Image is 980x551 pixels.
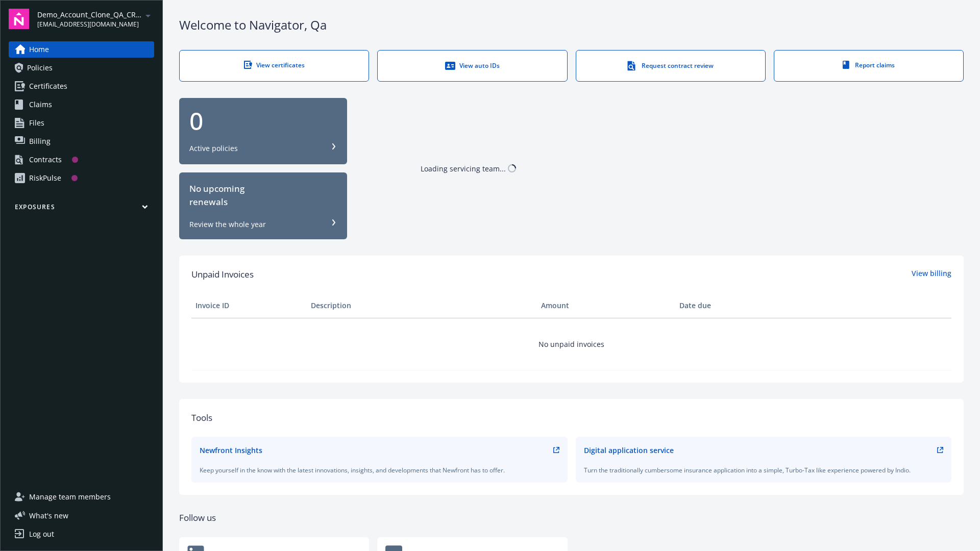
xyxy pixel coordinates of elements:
span: Certificates [29,78,67,94]
div: Follow us [179,511,964,524]
div: Review the whole year [189,219,266,230]
button: Exposures [9,203,154,215]
a: Files [9,115,154,131]
div: Active policies [189,143,238,154]
span: Claims [29,96,52,113]
button: No upcomingrenewalsReview the whole year [179,172,347,239]
div: Newfront Insights [200,445,262,456]
span: Billing [29,133,51,149]
div: Log out [29,526,54,542]
a: Certificates [9,78,154,94]
div: View auto IDs [398,61,546,71]
button: What's new [9,510,85,521]
div: Tools [191,411,951,424]
img: navigator-logo.svg [9,9,29,29]
a: arrowDropDown [142,9,154,21]
th: Date due [675,293,791,318]
div: Keep yourself in the know with the latest innovations, insights, and developments that Newfront h... [200,466,559,474]
button: 0Active policies [179,98,347,165]
a: View auto IDs [377,50,567,82]
a: Manage team members [9,489,154,505]
a: Billing [9,133,154,149]
div: View certificates [200,61,348,69]
div: Request contract review [597,61,745,71]
th: Amount [537,293,675,318]
span: Unpaid Invoices [191,268,254,281]
td: No unpaid invoices [191,318,951,370]
div: RiskPulse [29,170,61,186]
a: Request contract review [576,50,766,82]
div: Digital application service [584,445,674,456]
div: 0 [189,109,337,133]
div: Welcome to Navigator , Qa [179,16,964,34]
span: Demo_Account_Clone_QA_CR_Tests_Prospect [37,9,142,20]
a: Report claims [774,50,964,82]
a: Claims [9,96,154,113]
div: Contracts [29,152,62,168]
div: Report claims [795,61,943,69]
div: Turn the traditionally cumbersome insurance application into a simple, Turbo-Tax like experience ... [584,466,944,474]
th: Invoice ID [191,293,307,318]
a: View billing [912,268,951,281]
a: Home [9,41,154,58]
th: Description [307,293,537,318]
a: Contracts [9,152,154,168]
span: Manage team members [29,489,111,505]
a: RiskPulse [9,170,154,186]
a: Policies [9,60,154,76]
span: Files [29,115,44,131]
span: [EMAIL_ADDRESS][DOMAIN_NAME] [37,20,142,29]
span: What ' s new [29,510,68,521]
button: Demo_Account_Clone_QA_CR_Tests_Prospect[EMAIL_ADDRESS][DOMAIN_NAME]arrowDropDown [37,9,154,29]
div: Loading servicing team... [421,163,506,174]
a: View certificates [179,50,369,82]
span: Home [29,41,49,58]
span: Policies [27,60,53,76]
div: No upcoming renewals [189,182,337,209]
